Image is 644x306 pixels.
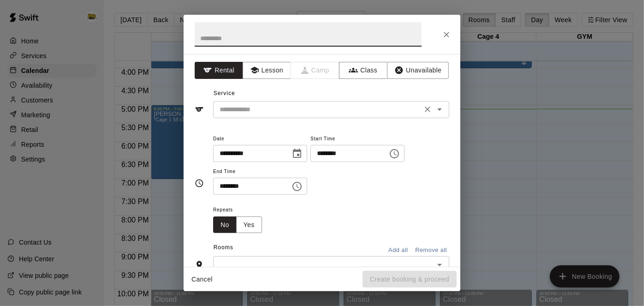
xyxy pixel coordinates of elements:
span: Service [214,90,235,96]
span: Rooms [214,244,233,251]
span: Repeats [213,204,269,216]
button: Unavailable [387,62,449,79]
div: outlined button group [213,216,262,234]
svg: Service [195,105,204,114]
button: Choose time, selected time is 5:00 PM [385,144,404,163]
button: Choose time, selected time is 5:30 PM [288,177,306,196]
button: Remove all [413,243,449,258]
button: Open [433,103,446,116]
button: Rental [195,62,243,79]
span: Camps can only be created in the Services page [291,62,340,79]
span: Start Time [310,133,405,145]
button: Lesson [243,62,291,79]
svg: Timing [195,179,204,188]
button: Clear [421,103,434,116]
button: Yes [236,216,262,234]
button: Class [339,62,388,79]
button: Close [438,26,455,43]
span: Date [213,133,307,145]
button: No [213,216,237,234]
button: Add all [383,243,413,258]
button: Open [433,258,446,271]
span: End Time [213,166,307,178]
svg: Rooms [195,260,204,270]
button: Cancel [187,271,217,288]
button: Choose date, selected date is Sep 13, 2025 [288,144,306,163]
